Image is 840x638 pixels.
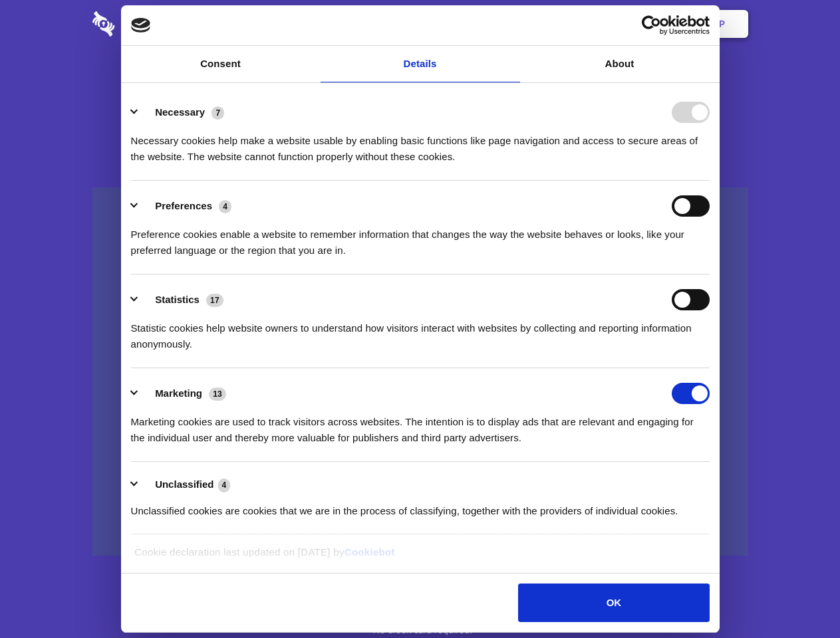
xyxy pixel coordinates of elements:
h4: Auto-redaction of sensitive data, encrypted data sharing and self-destructing private chats. Shar... [92,121,748,165]
span: 4 [219,200,231,213]
div: Unclassified cookies are cookies that we are in the process of classifying, together with the pro... [131,493,710,519]
button: Marketing (13) [131,383,235,404]
button: Statistics (17) [131,289,232,310]
a: Usercentrics Cookiebot - opens in a new window [593,15,710,35]
img: logo-wordmark-white-trans-d4663122ce5f474addd5e946df7df03e33cb6a1c49d2221995e7729f52c070b2.svg [92,11,206,37]
a: Details [321,46,520,82]
iframe: Drift Widget Chat Controller [773,572,824,622]
label: Statistics [155,294,200,305]
a: Wistia video thumbnail [92,187,748,556]
div: Cookie declaration last updated on [DATE] by [124,544,716,570]
a: Cookiebot [345,546,395,558]
button: Preferences (4) [131,195,240,217]
div: Necessary cookies help make a website usable by enabling basic functions like page navigation and... [131,123,710,165]
a: Contact [539,3,601,45]
div: Marketing cookies are used to track visitors across websites. The intention is to display ads tha... [131,404,710,446]
span: 13 [209,387,226,401]
img: logo [131,18,151,33]
button: OK [518,584,709,622]
h1: Eliminate Slack Data Loss. [92,60,748,108]
a: Login [603,3,661,45]
div: Preference cookies enable a website to remember information that changes the way the website beha... [131,217,710,259]
div: Statistic cookies help website owners to understand how visitors interact with websites by collec... [131,310,710,352]
label: Preferences [155,200,212,211]
a: About [520,46,720,82]
button: Unclassified (4) [131,477,239,493]
span: 4 [218,478,231,492]
label: Marketing [155,387,202,399]
span: 7 [211,106,224,120]
a: Pricing [390,3,448,45]
span: 17 [206,294,223,307]
a: Consent [121,46,321,82]
button: Necessary (7) [131,102,233,123]
label: Necessary [155,106,205,118]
